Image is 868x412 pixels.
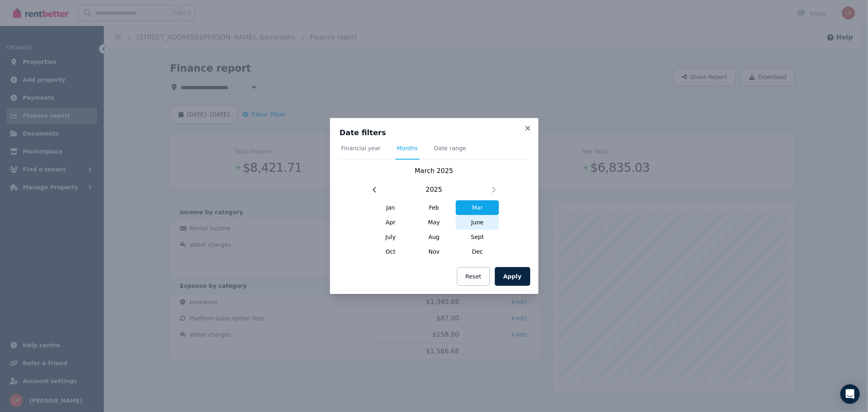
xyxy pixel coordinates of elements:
[340,144,529,160] nav: Tabs
[341,144,381,152] span: Financial year
[412,200,456,215] span: Feb
[369,230,413,244] span: July
[456,215,499,230] span: June
[456,244,499,259] span: Dec
[415,167,453,175] span: March 2025
[412,230,456,244] span: Aug
[457,267,490,286] button: Reset
[412,244,456,259] span: Nov
[495,267,530,286] button: Apply
[340,128,529,138] h3: Date filters
[426,185,442,195] span: 2025
[456,230,499,244] span: Sept
[369,200,413,215] span: Jan
[412,215,456,230] span: May
[369,215,413,230] span: Apr
[397,144,418,152] span: Months
[456,200,499,215] span: Mar
[840,384,860,404] div: Open Intercom Messenger
[369,244,413,259] span: Oct
[434,144,466,152] span: Date range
